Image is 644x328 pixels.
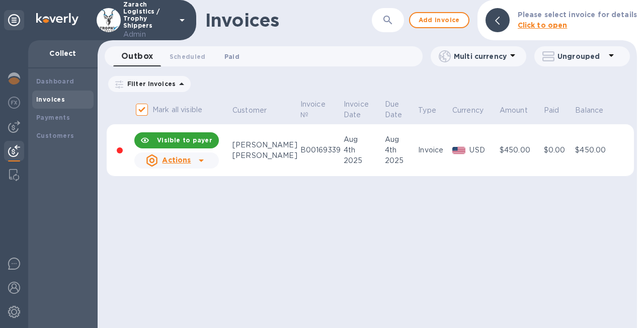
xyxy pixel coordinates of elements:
[123,79,176,88] p: Filter Invoices
[232,105,267,116] p: Customer
[205,10,279,31] h1: Invoices
[575,105,603,116] p: Balance
[418,14,460,26] span: Add invoice
[152,105,202,115] p: Mark all visible
[500,105,528,116] p: Amount
[232,140,297,150] div: [PERSON_NAME]
[162,156,191,164] u: Actions
[8,97,20,109] img: Foreign exchange
[418,105,436,116] p: Type
[544,105,559,116] p: Paid
[385,134,416,145] div: Aug
[123,29,174,40] p: Admin
[232,150,297,161] div: [PERSON_NAME]
[36,77,74,85] b: Dashboard
[4,10,24,30] div: Unpin categories
[36,114,70,121] b: Payments
[500,145,541,155] div: $450.00
[557,51,605,61] p: Ungrouped
[418,105,449,116] span: Type
[385,145,416,155] div: 4th
[518,21,568,29] b: Click to open
[121,49,153,63] span: Outbox
[518,11,637,19] b: Please select invoice for details
[344,134,382,145] div: Aug
[344,145,382,155] div: 4th
[575,105,616,116] span: Balance
[224,51,239,62] span: Paid
[452,105,497,116] span: Currency
[344,99,382,120] span: Invoice Date
[36,48,90,58] p: Collect
[385,99,416,120] span: Due Date
[452,147,466,154] img: USD
[157,136,212,144] b: Visible to payer
[300,99,328,120] p: Invoice №
[170,51,206,62] span: Scheduled
[544,105,573,116] span: Paid
[123,1,174,40] p: Zarach Logistics / Trophy Shippers
[454,51,507,61] p: Multi currency
[385,99,403,120] p: Due Date
[469,145,496,155] p: USD
[300,145,341,155] div: B00169339
[344,155,382,166] div: 2025
[36,132,74,139] b: Customers
[344,99,369,120] p: Invoice Date
[36,96,65,103] b: Invoices
[409,12,469,28] button: Add invoice
[300,99,341,120] span: Invoice №
[500,105,541,116] span: Amount
[575,145,616,155] div: $450.00
[36,13,78,25] img: Logo
[232,105,280,116] span: Customer
[544,145,573,155] div: $0.00
[418,145,449,155] div: Invoice
[452,105,484,116] p: Currency
[385,155,416,166] div: 2025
